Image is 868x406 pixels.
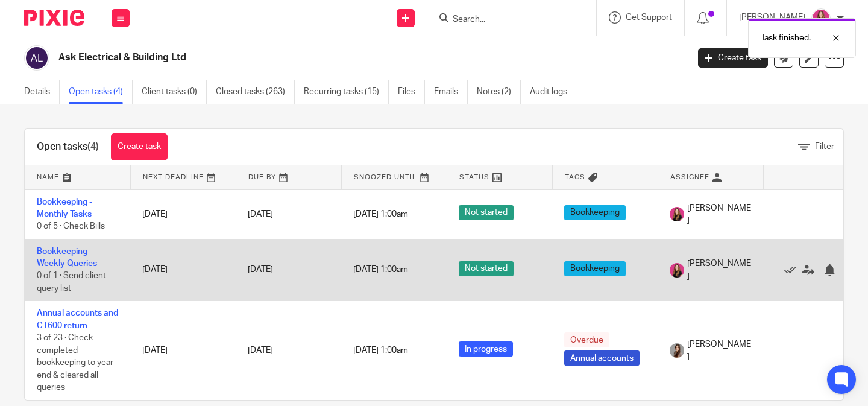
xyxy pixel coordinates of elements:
[37,198,92,218] a: Bookkeeping - Monthly Tasks
[565,174,585,180] span: Tags
[687,338,751,363] span: [PERSON_NAME]
[130,239,236,301] td: [DATE]
[248,210,273,218] span: [DATE]
[459,341,513,357] span: In progress
[24,10,84,26] img: Pixie
[37,334,113,392] span: 3 of 23 · Check completed bookkeeping to year end & cleared all queries
[698,48,768,68] a: Create task
[815,142,834,151] span: Filter
[477,80,521,104] a: Notes (2)
[564,205,626,220] span: Bookkeeping
[353,266,408,274] span: [DATE] 1:00am
[811,8,831,28] img: 17.png
[670,343,684,358] img: 22.png
[130,301,236,400] td: [DATE]
[761,32,811,44] p: Task finished.
[564,350,640,366] span: Annual accounts
[24,45,49,71] img: svg%3E
[564,261,626,276] span: Bookkeeping
[130,189,236,239] td: [DATE]
[784,264,802,276] a: Mark as done
[37,309,118,329] a: Annual accounts and CT600 return
[304,80,389,104] a: Recurring tasks (15)
[398,80,425,104] a: Files
[354,174,417,180] span: Snoozed Until
[87,142,99,151] span: (4)
[670,207,684,221] img: 17.png
[353,210,408,218] span: [DATE] 1:00am
[142,80,207,104] a: Client tasks (0)
[670,263,684,278] img: 17.png
[37,222,105,230] span: 0 of 5 · Check Bills
[69,80,133,104] a: Open tasks (4)
[248,266,273,274] span: [DATE]
[24,80,60,104] a: Details
[248,346,273,355] span: [DATE]
[37,272,106,293] span: 0 of 1 · Send client query list
[459,174,489,180] span: Status
[564,332,609,347] span: Overdue
[687,202,751,227] span: [PERSON_NAME]
[37,247,97,268] a: Bookkeeping - Weekly Queries
[58,51,556,64] h2: Ask Electrical & Building Ltd
[434,80,468,104] a: Emails
[216,80,295,104] a: Closed tasks (263)
[459,205,514,220] span: Not started
[37,141,99,153] h1: Open tasks
[530,80,576,104] a: Audit logs
[353,346,408,355] span: [DATE] 1:00am
[687,258,751,282] span: [PERSON_NAME]
[111,133,168,160] a: Create task
[459,261,514,276] span: Not started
